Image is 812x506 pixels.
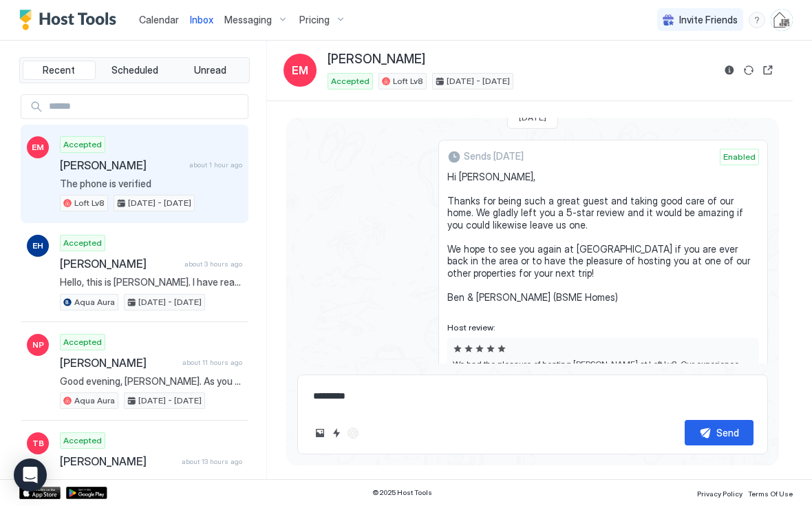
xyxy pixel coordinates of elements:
div: Open Intercom Messenger [14,459,47,492]
span: Enabled [723,151,756,164]
div: User profile [771,10,793,32]
span: about 13 hours ago [182,458,242,467]
span: about 1 hour ago [189,161,242,170]
span: NP [32,339,44,352]
span: Good evening, [PERSON_NAME]. As you settle in for the night, we wanted to thank you again for sel... [60,376,242,388]
a: App Store [19,487,61,500]
a: Terms Of Use [748,486,793,500]
a: Calendar [139,13,179,28]
button: Open reservation [760,63,776,79]
span: Aqua Aura [74,297,115,309]
span: [DATE] [519,113,546,123]
button: Unread [173,61,246,81]
span: [PERSON_NAME] [60,455,176,469]
span: [PERSON_NAME] [60,257,179,271]
button: Recent [23,61,96,81]
span: about 11 hours ago [182,359,242,368]
span: [DATE] - [DATE] [447,76,510,88]
span: Privacy Policy [697,490,742,498]
a: Inbox [190,13,213,28]
span: Inbox [190,14,213,26]
span: Accepted [63,139,102,151]
button: Reservation information [721,63,738,79]
span: Sends [DATE] [464,151,524,163]
a: Google Play Store [66,487,107,500]
span: Scheduled [111,65,158,77]
span: [PERSON_NAME] [328,52,425,68]
button: Quick reply [328,425,345,442]
span: Pricing [299,14,330,27]
span: [DATE] - [DATE] [138,297,202,309]
span: Accepted [63,337,102,349]
span: Terms Of Use [748,490,793,498]
a: Host Tools Logo [19,10,122,31]
div: Send [716,426,739,441]
span: Loft Lv8 [393,76,423,88]
span: TB [32,438,44,450]
span: [DATE] - [DATE] [138,395,202,408]
span: Accepted [63,238,102,250]
span: Messaging [224,14,272,27]
span: Hello, this is [PERSON_NAME]. I have reached out via WhatsApp, so please check and confirm. [60,277,242,289]
span: about 3 hours ago [184,260,242,269]
button: Upload image [312,425,328,442]
a: Privacy Policy [697,486,742,500]
span: Aqua Aura [74,395,115,408]
span: The phone is verified [60,178,242,191]
span: © 2025 Host Tools [372,489,432,498]
span: Calendar [139,14,179,26]
button: Send [685,421,754,446]
span: Unread [194,65,226,77]
span: Loft Lv8 [74,198,105,210]
span: EM [292,63,308,79]
button: Scheduled [98,61,171,81]
span: Invite Friends [679,14,738,27]
span: Accepted [331,76,370,88]
span: Host review: [447,323,759,333]
span: [PERSON_NAME] [60,357,177,370]
input: Input Field [43,96,248,119]
span: Accepted [63,435,102,447]
span: We had the pleasure of hosting [PERSON_NAME] at Loft Lv8. Our experience was great -- communicati... [453,359,754,401]
button: Sync reservation [740,63,757,79]
span: [PERSON_NAME] [60,159,184,173]
div: menu [749,12,765,29]
span: Recent [43,65,75,77]
span: EH [32,240,43,253]
span: [DATE] - [DATE] [128,198,191,210]
div: tab-group [19,58,250,84]
span: EM [32,142,44,154]
span: Hi [PERSON_NAME], Thanks for being such a great guest and taking good care of our home. We gladly... [447,171,759,304]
